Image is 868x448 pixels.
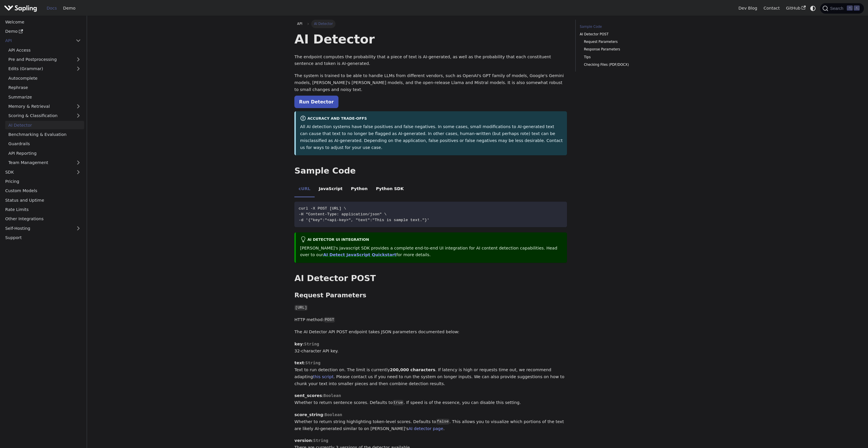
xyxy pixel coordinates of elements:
[294,342,302,346] strong: key
[294,31,567,47] h1: AI Detector
[299,206,346,211] span: curl -X POST [URL] \
[5,102,84,111] a: Memory & Retrieval
[436,419,450,425] code: false
[5,83,84,92] a: Rephrase
[294,393,322,398] strong: sent_scores
[5,65,84,73] a: Edits (Grammar)
[294,72,567,93] p: The system is trained to be able to handle LLMs from different vendors, such as OpenAI's GPT fami...
[294,316,567,323] p: HTTP method:
[5,74,84,82] a: Autocomplete
[294,392,567,406] p: : Whether to return sentence scores. Defaults to . If speed is of the essence, you can disable th...
[73,37,84,45] button: Collapse sidebar category 'API'
[760,4,783,13] a: Contact
[294,411,567,432] p: : Whether to return string highlighting token-level scores. Defaults to . This allows you to visu...
[408,426,443,431] a: AI detector page
[294,292,567,299] h3: Request Parameters
[2,187,84,195] a: Custom Models
[5,112,84,120] a: Scoring & Classification
[311,20,336,28] span: AI Detector
[5,55,84,64] a: Pre and Postprocessing
[580,24,658,30] a: Sample Code
[60,4,79,13] a: Demo
[809,4,817,12] button: Switch between dark and light mode (currently system mode)
[2,234,84,242] a: Support
[584,39,656,45] a: Request Parameters
[304,342,319,346] span: String
[4,4,37,12] img: Sapling.ai
[828,6,847,11] span: Search
[305,360,320,365] span: String
[294,305,308,311] code: [URL]
[5,140,84,148] a: Guardrails
[294,181,314,198] li: cURL
[2,196,84,204] a: Status and Uptime
[584,47,656,52] a: Response Parameters
[372,181,408,198] li: Python SDK
[5,159,84,167] a: Team Management
[294,360,304,365] strong: text
[580,32,658,37] a: AI Detector POST
[44,4,60,13] a: Docs
[323,393,341,398] span: Boolean
[5,149,84,157] a: API Reporting
[4,4,39,12] a: Sapling.ai
[2,18,84,26] a: Welcome
[735,4,760,13] a: Dev Blog
[2,177,84,186] a: Pricing
[584,54,656,60] a: Tips
[294,96,338,108] a: Run Detector
[2,224,84,232] a: Self-Hosting
[323,252,396,257] a: AI Detect JavaScript Quickstart
[2,205,84,214] a: Rate Limits
[294,329,567,336] p: The AI Detector API POST endpoint takes JSON parameters documented below:
[294,20,567,28] nav: Breadcrumbs
[300,115,563,122] div: Accuracy and Trade-offs
[2,215,84,223] a: Other Integrations
[294,54,567,68] p: The endpoint computes the probability that a piece of text is AI-generated, as well as the probab...
[294,412,323,417] strong: score_string
[325,412,342,417] span: Boolean
[294,166,567,176] h2: Sample Code
[300,123,563,151] p: All AI detection systems have false positives and false negatives. In some cases, small modificat...
[294,341,567,355] p: : 32-character API key.
[5,130,84,139] a: Benchmarking & Evaluation
[847,6,853,11] kbd: ⌘
[2,37,73,45] a: API
[2,27,84,36] a: Demo
[313,438,328,443] span: String
[294,360,567,387] p: : Text to run detection on. The limit is currently . If latency is high or requests time out, we ...
[73,168,84,176] button: Expand sidebar category 'SDK'
[393,400,404,406] code: true
[299,212,387,216] span: -H "Content-Type: application/json" \
[294,20,305,28] a: API
[315,181,347,198] li: JavaScript
[783,4,809,13] a: GitHub
[854,6,860,11] kbd: K
[390,367,435,372] strong: 200,000 characters
[313,374,334,379] a: this script
[2,168,73,176] a: SDK
[347,181,372,198] li: Python
[820,3,864,14] button: Search (Command+K)
[294,438,312,443] strong: version
[300,236,563,243] div: AI Detector UI integration
[5,93,84,101] a: Summarize
[5,46,84,54] a: API Access
[5,121,84,129] a: AI Detector
[297,22,302,26] span: API
[584,62,656,68] a: Checking Files (PDF/DOCX)
[299,218,430,222] span: -d '{"key":"<api-key>", "text":"This is sample text."}'
[294,273,567,284] h2: AI Detector POST
[300,245,563,259] p: [PERSON_NAME]'s Javascript SDK provides a complete end-to-end UI integration for AI content detec...
[324,317,335,323] code: POST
